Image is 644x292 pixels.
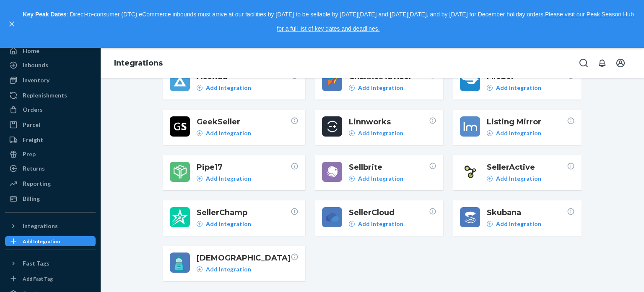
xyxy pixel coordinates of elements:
a: Inbounds [5,58,96,72]
div: Freight [23,136,43,144]
button: Integrations [5,219,96,233]
div: Home [23,47,39,55]
a: Add Integration [487,220,541,228]
span: Linnworks [349,116,429,127]
button: Open Search Box [575,55,592,71]
a: Inventory [5,74,96,87]
a: Add Integration [197,174,251,183]
div: Orders [23,105,43,114]
span: SellerCloud [349,207,429,218]
a: Add Integration [349,220,403,228]
span: Sellbrite [349,162,429,173]
span: SellerActive [487,162,567,173]
span: Skubana [487,207,567,218]
div: Add Fast Tag [23,275,53,282]
p: Add Integration [358,174,403,183]
a: Add Integration [197,84,251,92]
div: Add Integration [23,238,60,245]
span: [DEMOGRAPHIC_DATA] [197,253,291,263]
div: Replenishments [23,91,67,100]
a: Reporting [5,177,96,190]
p: Add Integration [496,220,541,228]
p: : Direct-to-consumer (DTC) eCommerce inbounds must arrive at our facilities by [DATE] to be sella... [20,8,636,36]
a: Add Integration [197,220,251,228]
a: Please visit our Peak Season Hub for a full list of key dates and deadlines. [277,11,634,32]
a: Add Integration [487,174,541,183]
a: Add Integration [349,129,403,137]
div: Returns [23,164,45,173]
a: Add Fast Tag [5,274,96,284]
a: Add Integration [349,174,403,183]
p: Add Integration [496,84,541,92]
div: Inventory [23,76,49,84]
a: Replenishments [5,89,96,102]
p: Add Integration [358,220,403,228]
div: Integrations [23,222,58,230]
p: Add Integration [496,129,541,137]
p: Add Integration [206,174,251,183]
button: close, [8,20,16,28]
p: Add Integration [206,84,251,92]
a: Orders [5,103,96,116]
div: Inbounds [23,61,48,69]
a: Add Integration [5,236,96,246]
a: Billing [5,192,96,205]
p: Add Integration [496,174,541,183]
button: Open notifications [594,55,610,71]
a: Returns [5,162,96,175]
a: Add Integration [349,84,403,92]
a: Add Integration [487,84,541,92]
div: Reporting [23,179,51,188]
div: Prep [23,150,36,158]
button: Fast Tags [5,257,96,270]
span: SellerChamp [197,207,291,218]
a: Prep [5,147,96,161]
p: Add Integration [206,129,251,137]
div: Fast Tags [23,259,49,268]
a: Integrations [114,58,163,68]
p: Add Integration [206,265,251,274]
ol: breadcrumbs [107,51,169,76]
div: Parcel [23,121,40,129]
button: Open account menu [612,55,629,71]
a: Add Integration [197,265,251,274]
p: Add Integration [206,220,251,228]
a: Home [5,44,96,58]
a: Freight [5,133,96,147]
span: GeekSeller [197,116,291,127]
a: Parcel [5,118,96,132]
strong: Key Peak Dates [23,11,66,18]
a: Add Integration [197,129,251,137]
p: Add Integration [358,84,403,92]
p: Add Integration [358,129,403,137]
div: Billing [23,195,40,203]
span: Listing Mirror [487,116,567,127]
span: Pipe17 [197,162,291,173]
a: Add Integration [487,129,541,137]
